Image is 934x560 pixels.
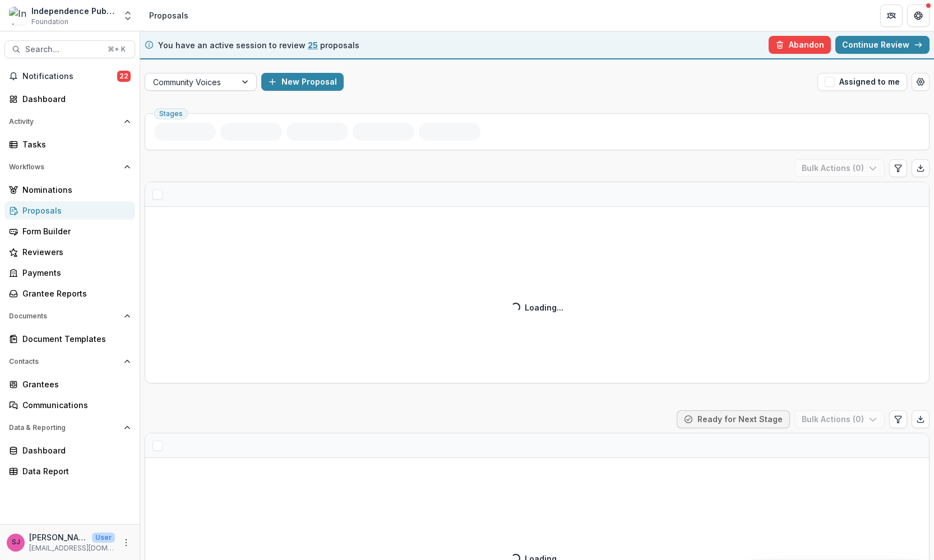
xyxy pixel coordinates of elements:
button: New Proposal [261,73,344,91]
p: [EMAIL_ADDRESS][DOMAIN_NAME] [29,543,115,553]
p: You have an active session to review proposals [158,39,359,51]
a: Nominations [4,181,135,199]
div: Payments [22,267,126,279]
span: Data & Reporting [9,424,119,432]
div: Grantee Reports [22,288,126,299]
a: Data Report [4,462,135,480]
span: 25 [308,40,318,50]
button: Get Help [907,4,930,27]
div: Form Builder [22,225,126,237]
div: Communications [22,399,126,411]
div: Nominations [22,184,126,196]
div: Dashboard [22,93,126,105]
button: Partners [880,4,903,27]
button: More [119,536,133,549]
div: Proposals [149,10,188,21]
button: Assigned to me [817,73,907,91]
button: Open Contacts [4,353,135,371]
a: Continue Review [835,36,930,54]
button: Abandon [769,36,831,54]
a: Proposals [4,201,135,220]
a: Grantee Reports [4,284,135,303]
a: Payments [4,263,135,282]
a: Reviewers [4,243,135,261]
p: User [92,533,115,543]
nav: breadcrumb [145,7,193,24]
span: Foundation [31,17,68,27]
a: Communications [4,396,135,414]
span: Documents [9,312,119,320]
a: Form Builder [4,222,135,240]
div: Dashboard [22,445,126,456]
div: Tasks [22,138,126,150]
a: Dashboard [4,90,135,108]
button: Open Workflows [4,158,135,176]
button: Open Activity [4,113,135,131]
div: Proposals [22,205,126,216]
button: Open Data & Reporting [4,419,135,437]
div: Data Report [22,465,126,477]
div: ⌘ + K [105,43,128,55]
span: Contacts [9,358,119,365]
img: Independence Public Media Foundation [9,7,27,25]
a: Grantees [4,375,135,394]
a: Tasks [4,135,135,154]
div: Samíl Jimenez-Magdaleno [12,539,20,546]
p: [PERSON_NAME] [29,531,87,543]
div: Reviewers [22,246,126,258]
span: Activity [9,118,119,126]
button: Open entity switcher [120,4,136,27]
a: Document Templates [4,330,135,348]
span: 22 [117,71,131,82]
div: Independence Public Media Foundation [31,5,115,17]
span: Workflows [9,163,119,171]
button: Search... [4,40,135,58]
a: Dashboard [4,441,135,460]
button: Notifications22 [4,67,135,85]
span: Search... [25,45,101,54]
button: Open table manager [912,73,930,91]
span: Stages [159,110,183,118]
span: Notifications [22,72,117,81]
div: Grantees [22,378,126,390]
button: Open Documents [4,307,135,325]
div: Document Templates [22,333,126,345]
